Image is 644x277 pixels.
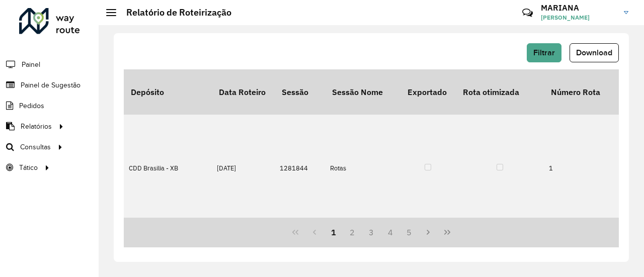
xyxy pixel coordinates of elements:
button: 5 [400,223,419,242]
span: Tático [19,162,38,173]
span: Pedidos [19,101,44,111]
th: Sessão Nome [325,69,400,115]
th: Número Rota [544,69,619,115]
button: Last Page [438,223,457,242]
td: 1 [544,115,619,221]
span: Filtrar [533,48,555,57]
span: Painel de Sugestão [21,80,80,90]
h2: Relatório de Roteirização [116,7,231,18]
h3: MARIANA [541,3,616,13]
button: Filtrar [527,43,561,62]
th: Sessão [275,69,325,115]
td: CDD Brasilia - XB [124,115,212,221]
button: 2 [343,223,362,242]
button: Next Page [419,223,438,242]
button: 3 [362,223,381,242]
td: 1281844 [275,115,325,221]
th: Data Roteiro [212,69,275,115]
th: Exportado [400,69,456,115]
button: Download [570,43,619,62]
td: Rotas [325,115,400,221]
span: Download [576,48,612,57]
td: [DATE] [212,115,275,221]
span: Relatórios [21,121,52,132]
span: Painel [22,59,40,70]
button: 1 [324,223,343,242]
th: Depósito [124,69,212,115]
span: [PERSON_NAME] [541,13,616,22]
th: Rota otimizada [456,69,544,115]
a: Contato Rápido [517,2,538,24]
button: 4 [381,223,400,242]
span: Consultas [20,142,51,152]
